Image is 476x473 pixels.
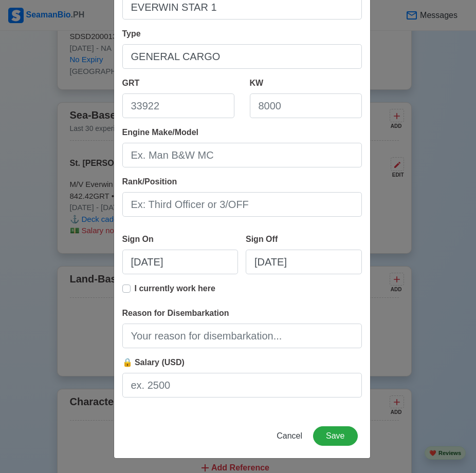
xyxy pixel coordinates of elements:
[122,309,229,317] span: Reason for Disembarkation
[122,177,177,186] span: Rank/Position
[122,93,234,118] input: 33922
[122,324,362,348] input: Your reason for disembarkation...
[122,192,362,217] input: Ex: Third Officer or 3/OFF
[313,426,357,446] button: Save
[122,44,362,69] input: Bulk, Container, etc.
[122,358,185,367] span: 🔒 Salary (USD)
[122,79,140,87] span: GRT
[250,79,264,87] span: KW
[135,282,215,295] p: I currently work here
[277,431,302,440] span: Cancel
[270,426,309,446] button: Cancel
[122,233,158,245] div: Sign On
[122,128,198,137] span: Engine Make/Model
[250,93,362,118] input: 8000
[122,29,141,38] span: Type
[246,233,282,245] div: Sign Off
[122,143,362,167] input: Ex. Man B&W MC
[122,373,362,398] input: ex. 2500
